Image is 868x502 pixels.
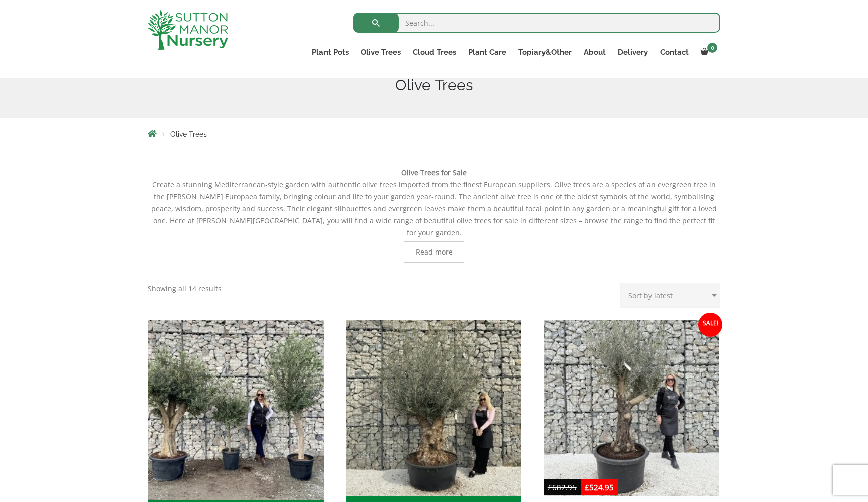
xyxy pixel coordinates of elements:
a: Plant Care [462,45,512,59]
p: Showing all 14 results [148,283,222,295]
img: logo [148,10,228,50]
a: Plant Pots [306,45,355,59]
img: Gnarled Multistem Olive Tree XL J378 [544,320,720,496]
a: Delivery [612,45,654,59]
bdi: 682.95 [548,482,577,492]
a: Olive Trees [355,45,407,59]
h1: Olive Trees [148,76,720,94]
a: Contact [654,45,695,59]
input: Search... [353,13,720,33]
img: Tuscan Olive Trees [143,315,328,500]
span: £ [548,482,552,492]
bdi: 524.95 [585,482,614,492]
a: Cloud Trees [407,45,462,59]
span: £ [585,482,589,492]
a: About [578,45,612,59]
span: Sale! [698,313,722,337]
div: Create a stunning Mediterranean-style garden with authentic olive trees imported from the finest ... [148,167,720,263]
a: Topiary&Other [512,45,578,59]
span: 0 [707,43,717,53]
span: Read more [416,248,453,256]
img: All Gnarled Olive Trees [346,320,522,496]
select: Shop order [620,283,720,308]
b: Olive Trees for Sale [401,168,467,177]
span: Olive Trees [170,130,207,138]
a: 0 [695,45,720,59]
nav: Breadcrumbs [148,130,720,138]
